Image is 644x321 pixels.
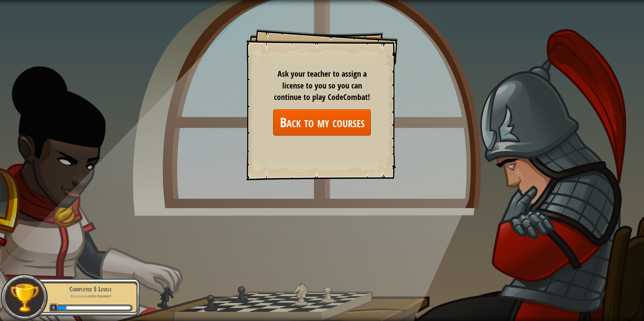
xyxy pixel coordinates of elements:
div: Completed 5 Levels [48,284,133,294]
a: Back to my courses [273,109,371,135]
img: trophy.png [9,282,40,313]
span: 6 [49,303,58,312]
span: Ask your teacher to assign a license to you so you can continue to play CodeCombat! [274,68,370,102]
p: C-c-c-c-c-ombo breaker! [48,294,133,299]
